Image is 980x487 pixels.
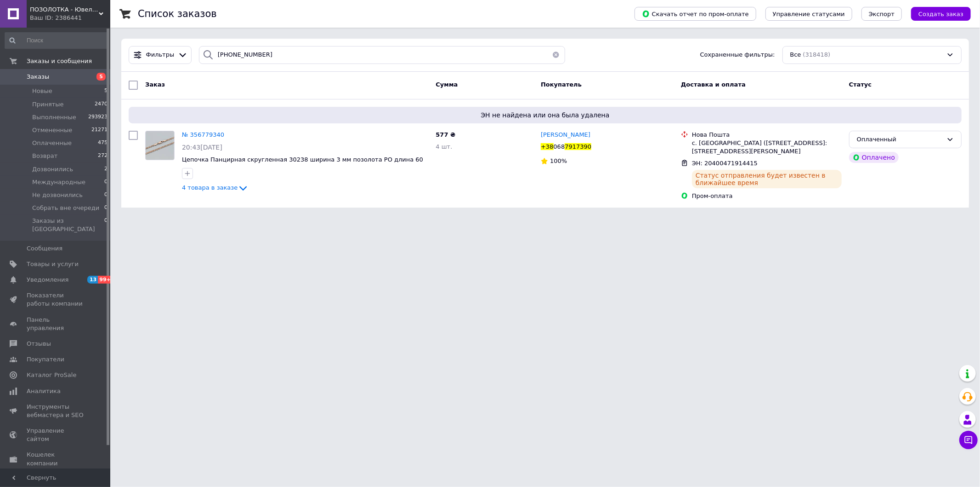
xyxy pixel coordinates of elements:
button: Экспорт [861,7,902,21]
span: 4 товара в заказе [182,185,238,191]
span: +38 [541,143,553,150]
div: Нова Пошта [692,131,842,139]
a: Цепочка Панцирная скругленная 30238 ширина 3 мм позолота РО длина 60 [182,156,423,163]
a: № 356779340 [182,131,224,138]
input: Поиск [5,32,108,49]
span: Оплаченные [32,139,72,147]
span: ПОЗОЛОТКА - Ювелирная бижутерия Xuping (Ксюпинг) оптом [30,6,99,14]
span: 0 [104,178,108,186]
span: ЭН: 20400471914415 [692,160,758,167]
span: 4 шт. [436,143,452,150]
span: Статус [849,81,872,88]
input: Поиск по номеру заказа, ФИО покупателя, номеру телефона, Email, номеру накладной [199,46,565,64]
span: Возврат [32,152,57,160]
span: 99+ [98,276,113,284]
span: Отмененные [32,126,72,134]
div: с. [GEOGRAPHIC_DATA] ([STREET_ADDRESS]: [STREET_ADDRESS][PERSON_NAME] [692,139,842,156]
span: 068 [554,143,565,150]
span: Не дозвонились [32,191,83,199]
h1: Список заказов [138,8,217,19]
span: 0 [104,191,108,199]
div: Оплаченный [857,135,943,145]
span: Управление статусами [773,11,845,17]
span: Отзывы [27,340,51,348]
span: Сохраненные фильтры: [700,51,775,59]
span: 0 [104,204,108,212]
button: Чат с покупателем [959,431,978,449]
span: Все [790,51,801,59]
a: Фото товару [145,131,175,160]
span: Международные [32,178,85,186]
div: Оплачено [849,152,899,163]
span: 577 ₴ [436,131,455,138]
span: 293923 [88,113,108,122]
span: 475 [98,139,108,147]
a: 4 товара в заказе [182,184,249,191]
span: Заказы и сообщения [27,57,92,65]
span: Сообщения [27,244,62,253]
span: Фильтры [146,51,175,59]
span: +380687917390 [541,143,591,150]
span: Создать заказ [918,11,963,17]
span: 2 [104,165,108,174]
button: Создать заказ [911,7,971,21]
span: Скачать отчет по пром-оплате [642,10,749,18]
span: Собрать вне очереди [32,204,99,212]
span: 20:43[DATE] [182,144,222,151]
span: Заказы [27,73,49,81]
span: (318418) [803,51,831,58]
span: 2470 [95,100,108,109]
span: 13 [87,276,98,284]
span: ЭН не найдена или она была удалена [132,110,958,120]
span: 0 [104,217,108,233]
span: Инструменты вебмастера и SEO [27,403,85,419]
span: 100% [550,157,567,164]
a: [PERSON_NAME] [541,131,590,139]
span: Дозвонились [32,165,73,174]
button: Очистить [547,46,565,64]
span: Новые [32,87,52,95]
div: Статус отправления будет известен в ближайшее время [692,170,842,188]
span: 272 [98,152,108,160]
span: Принятые [32,100,64,109]
span: Заказы из [GEOGRAPHIC_DATA] [32,217,104,233]
span: Выполненные [32,113,76,122]
span: Кошелек компании [27,451,85,467]
a: Создать заказ [902,10,971,17]
span: 5 [96,73,106,81]
span: Экспорт [869,11,895,17]
span: 7917390 [565,143,591,150]
button: Управление статусами [765,7,852,21]
button: Скачать отчет по пром-оплате [634,7,756,21]
span: Покупатель [541,81,582,88]
span: Товары и услуги [27,260,79,268]
span: Панель управления [27,316,85,332]
div: Пром-оплата [692,192,842,200]
span: Управление сайтом [27,427,85,443]
span: 21271 [91,126,108,134]
div: Ваш ID: 2386441 [30,14,110,22]
span: Каталог ProSale [27,371,76,379]
span: [PERSON_NAME] [541,131,590,138]
span: Сумма [436,81,458,88]
span: Доставка и оплата [681,81,746,88]
span: Аналитика [27,387,61,395]
span: Заказ [145,81,165,88]
span: 5 [104,87,108,95]
img: Фото товару [146,131,174,160]
span: Уведомления [27,276,68,284]
span: Покупатели [27,355,64,364]
span: Показатели работы компании [27,291,85,308]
